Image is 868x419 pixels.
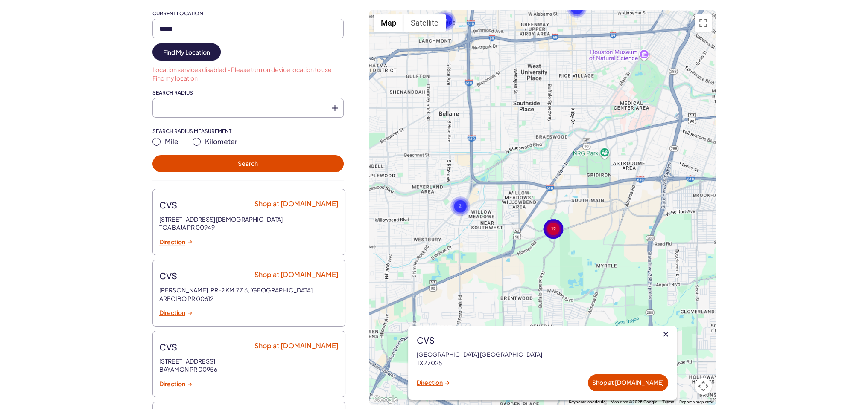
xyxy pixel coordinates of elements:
[371,394,400,405] a: Open this area in Google Maps (opens a new window)
[254,341,339,350] a: Shop at [DOMAIN_NAME]
[152,128,344,135] label: Search Radius Measurement
[576,5,578,10] text: 2
[551,225,556,231] text: 12
[152,43,221,61] a: Find My Location
[611,399,657,404] span: Map data ©2025 Google
[159,199,249,211] strong: CVS
[159,381,192,387] a: Direction
[159,215,339,232] address: [STREET_ADDRESS] [DEMOGRAPHIC_DATA] TOA BAJA PR 00949
[159,309,185,316] span: Direction
[695,14,712,32] button: Toggle fullscreen view
[152,66,344,82] span: Location services disabled - Please turn on device location to use Find my location
[417,350,668,367] address: [GEOGRAPHIC_DATA] [GEOGRAPHIC_DATA] TX 77025
[417,334,506,346] strong: CVS
[417,379,443,386] span: Direction
[444,17,447,23] text: 2
[679,399,713,404] a: Report a map error
[459,203,462,208] text: 2
[403,14,446,32] button: Show satellite imagery
[159,381,185,387] span: Direction
[588,374,668,391] a: Shop at [DOMAIN_NAME]
[159,357,339,374] address: [STREET_ADDRESS] BAYAMON PR 00956
[543,208,564,229] gmp-advanced-marker: Cluster of 12 markers
[152,155,344,172] button: Search
[159,239,192,245] a: Direction
[254,270,339,279] a: Shop at [DOMAIN_NAME]
[417,379,449,386] a: Direction
[152,90,344,97] label: Search Radius
[371,394,400,405] img: Google
[450,185,471,206] gmp-advanced-marker: Cluster of 2 markers
[159,270,249,282] strong: CVS
[152,10,344,17] label: Current Location
[159,239,185,245] span: Direction
[159,341,249,353] strong: CVS
[662,399,674,404] a: Terms (opens in new tab)
[165,137,178,146] span: Mile
[205,137,237,146] span: Kilometer
[569,399,605,405] button: Keyboard shortcuts
[159,309,192,316] a: Direction
[159,286,339,303] address: [PERSON_NAME]. PR-2 KM.77.6, [GEOGRAPHIC_DATA] ARECIBO PR 00612
[254,199,339,208] a: Shop at [DOMAIN_NAME]
[374,14,403,32] button: Show street map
